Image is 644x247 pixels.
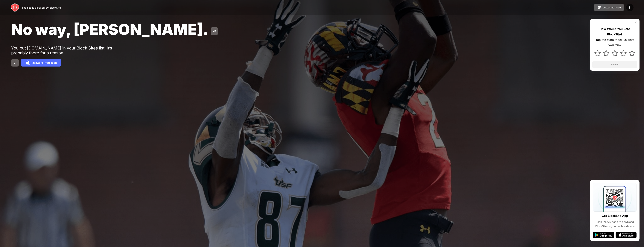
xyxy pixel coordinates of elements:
[593,183,637,212] img: qrcode.svg
[612,50,618,56] img: star.svg
[592,26,637,37] div: How Would You Rate BlockSite?
[594,4,624,11] button: Customize Page
[603,50,609,56] img: star.svg
[593,220,637,228] div: Scan the QR code to download BlockSite on your mobile device
[212,29,217,33] img: share.svg
[602,6,621,9] div: Customize Page
[13,61,17,65] img: back.svg
[11,46,127,55] div: You put [DOMAIN_NAME] in your Block Sites list. It’s probably there for a reason.
[597,5,602,10] img: pallet.svg
[21,59,61,67] button: Password Protection
[592,61,637,68] button: Submit
[10,3,19,12] img: header-logo.svg
[11,20,208,38] span: No way, [PERSON_NAME].
[25,61,30,65] img: password.svg
[634,21,637,24] img: rate-us-close.svg
[593,232,614,238] img: google-play.svg
[22,6,61,9] div: The site is blocked by BlockSite
[628,5,632,10] img: menu-icon.svg
[594,50,601,56] img: star.svg
[31,61,57,64] div: Password Protection
[629,50,635,56] img: star.svg
[616,232,637,238] img: app-store.svg
[620,50,627,56] img: star.svg
[592,37,637,48] div: Tap the stars to tell us what you think
[602,213,628,219] div: Get BlockSite App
